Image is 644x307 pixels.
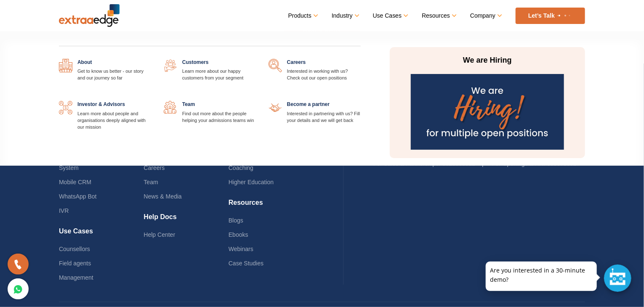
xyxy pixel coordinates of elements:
[144,179,158,185] a: Team
[59,207,69,214] a: IVR
[516,8,585,24] a: Let’s Talk
[547,160,580,167] a: 8956755927
[229,179,274,185] a: Higher Education
[288,10,317,22] a: Products
[229,231,248,238] a: Ebooks
[59,227,144,242] h4: Use Cases
[229,164,253,171] a: Coaching
[59,274,93,281] a: Management
[144,213,228,228] h4: Help Docs
[144,193,181,200] a: News & Media
[59,150,124,171] a: Application Management System
[59,179,91,185] a: Mobile CRM
[408,56,567,66] p: We are Hiring
[59,246,90,252] a: Counsellors
[373,10,407,22] a: Use Cases
[229,217,243,224] a: Blogs
[604,265,631,292] div: Chat
[229,246,253,252] a: Webinars
[229,260,263,267] a: Case Studies
[470,10,501,22] a: Company
[332,10,358,22] a: Industry
[59,260,91,267] a: Field agents
[442,160,475,167] a: 9028065511
[144,231,175,238] a: Help Center
[59,193,97,200] a: WhatsApp Bot
[144,164,165,171] a: Careers
[422,10,455,22] a: Resources
[229,198,313,213] h4: Resources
